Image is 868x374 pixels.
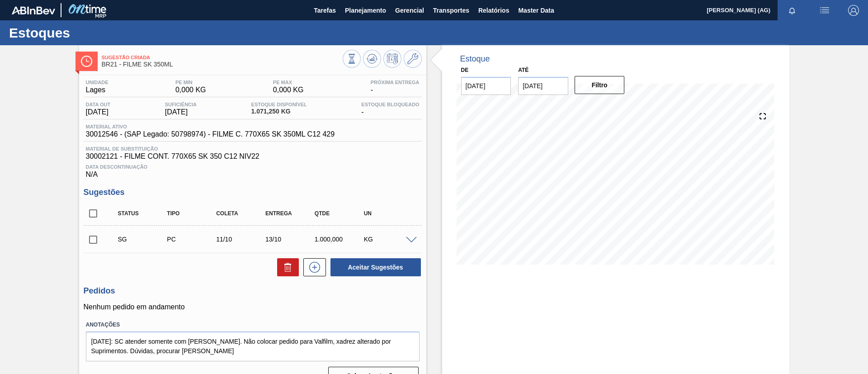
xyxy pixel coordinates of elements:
[273,86,304,94] span: 0,000 KG
[86,146,420,151] span: Material de Substituição
[330,258,421,276] button: Aceitar Sugestões
[214,210,269,217] div: Coleta
[848,5,859,16] img: Logout
[251,102,307,107] span: Estoque Disponível
[165,102,197,107] span: Suficiência
[116,210,170,217] div: Status
[84,161,422,179] div: N/A
[404,50,422,68] button: Ir ao Master Data / Geral
[326,257,422,277] div: Aceitar Sugestões
[84,286,422,296] h3: Pedidos
[86,108,111,116] span: [DATE]
[175,86,206,94] span: 0,000 KG
[383,50,401,68] button: Programar Estoque
[86,86,108,94] span: Lages
[363,50,381,68] button: Atualizar Gráfico
[343,50,361,68] button: Visão Geral dos Estoques
[86,102,111,107] span: Data out
[86,318,420,331] label: Anotações
[273,80,304,85] span: PE MAX
[518,77,568,95] input: dd/mm/yyyy
[461,77,511,95] input: dd/mm/yyyy
[86,331,420,361] textarea: [DATE]: SC atender somente com [PERSON_NAME]. Não colocar pedido para Valfilm, xadrez alterado po...
[460,54,490,64] div: Estoque
[86,130,335,138] span: 30012546 - (SAP Legado: 50798974) - FILME C. 770X65 SK 350ML C12 429
[102,55,343,60] span: Sugestão Criada
[263,236,318,243] div: 13/10/2025
[778,4,807,17] button: Notificações
[371,80,420,85] span: Próxima Entrega
[165,108,197,116] span: [DATE]
[86,124,335,129] span: Material ativo
[314,5,336,16] span: Tarefas
[251,108,307,115] span: 1.071,250 KG
[81,56,92,67] img: Ícone
[299,258,326,276] div: Nova sugestão
[86,164,420,170] span: Data Descontinuação
[433,5,469,16] span: Transportes
[84,303,422,311] p: Nenhum pedido em andamento
[9,28,170,38] h1: Estoques
[102,61,343,68] span: BR21 - FILME SK 350ML
[518,67,528,73] label: Até
[263,210,318,217] div: Entrega
[86,80,108,85] span: Unidade
[312,236,367,243] div: 1.000,000
[362,236,416,243] div: KG
[175,80,206,85] span: PE MIN
[361,102,419,107] span: Estoque Bloqueado
[86,152,420,161] span: 30002121 - FILME CONT. 770X65 SK 350 C12 NIV22
[165,236,219,243] div: Pedido de Compra
[819,5,830,16] img: userActions
[461,67,469,73] label: De
[575,76,625,94] button: Filtro
[116,236,170,243] div: Sugestão Criada
[165,210,219,217] div: Tipo
[345,5,386,16] span: Planejamento
[518,5,554,16] span: Master Data
[395,5,424,16] span: Gerencial
[84,188,422,197] h3: Sugestões
[312,210,367,217] div: Qtde
[359,102,421,116] div: -
[362,210,416,217] div: UN
[214,236,269,243] div: 11/10/2025
[368,80,422,94] div: -
[12,6,55,14] img: TNhmsLtSVTkK8tSr43FrP2fwEKptu5GPRR3wAAAABJRU5ErkJggg==
[273,258,299,276] div: Excluir Sugestões
[478,5,509,16] span: Relatórios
